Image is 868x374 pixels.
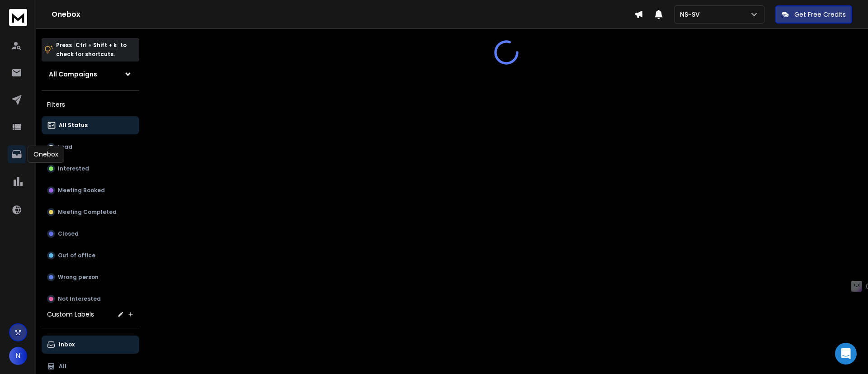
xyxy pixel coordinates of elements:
[58,252,95,259] p: Out of office
[42,336,139,354] button: Inbox
[59,363,66,370] p: All
[42,181,139,199] button: Meeting Booked
[47,310,94,319] h3: Custom Labels
[9,347,27,365] button: N
[42,65,139,83] button: All Campaigns
[58,208,117,216] p: Meeting Completed
[835,343,857,365] div: Open Intercom Messenger
[42,268,139,286] button: Wrong person
[775,5,852,24] button: Get Free Credits
[42,225,139,243] button: Closed
[42,98,139,111] h3: Filters
[58,295,101,303] p: Not Interested
[58,165,89,172] p: Interested
[52,9,634,20] h1: Onebox
[58,187,105,194] p: Meeting Booked
[59,341,75,348] p: Inbox
[42,116,139,134] button: All Status
[794,10,846,19] p: Get Free Credits
[28,146,64,163] div: Onebox
[49,70,97,79] h1: All Campaigns
[56,41,127,59] p: Press to check for shortcuts.
[58,274,99,281] p: Wrong person
[9,9,27,26] img: logo
[42,138,139,156] button: Lead
[680,10,703,19] p: NS-SV
[42,246,139,265] button: Out of office
[42,290,139,308] button: Not Interested
[59,122,88,129] p: All Status
[42,160,139,178] button: Interested
[58,143,72,151] p: Lead
[58,230,79,237] p: Closed
[74,40,118,50] span: Ctrl + Shift + k
[42,203,139,221] button: Meeting Completed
